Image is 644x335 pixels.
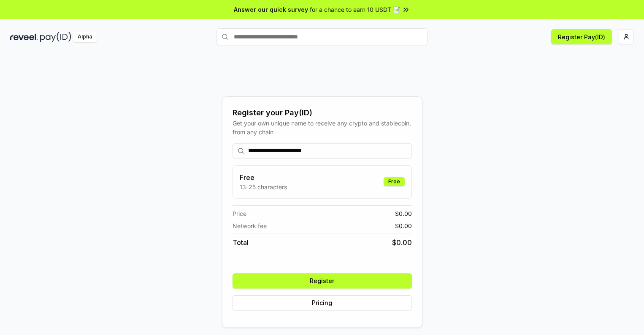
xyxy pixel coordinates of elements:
[240,182,287,191] p: 13-25 characters
[240,172,287,182] h3: Free
[233,221,267,230] span: Network fee
[73,32,97,42] div: Alpha
[233,295,412,310] button: Pricing
[233,273,412,289] button: Register
[384,177,405,186] div: Free
[395,209,412,218] span: $ 0.00
[233,119,412,136] div: Get your own unique name to receive any crypto and stablecoin, from any chain
[10,32,38,42] img: reveel_dark
[310,5,400,14] span: for a chance to earn 10 USDT 📝
[551,29,612,44] button: Register Pay(ID)
[395,221,412,230] span: $ 0.00
[234,5,308,14] span: Answer our quick survey
[40,32,71,42] img: pay_id
[392,237,412,248] span: $ 0.00
[233,107,412,119] div: Register your Pay(ID)
[233,209,246,218] span: Price
[233,237,249,248] span: Total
